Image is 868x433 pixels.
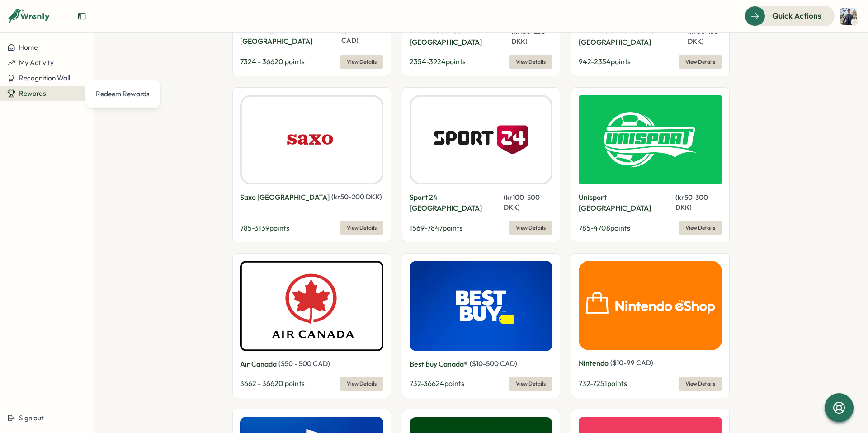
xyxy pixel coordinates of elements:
[579,192,673,214] p: Unisport [GEOGRAPHIC_DATA]
[610,358,653,367] span: ( $ 10 - 99 CAD )
[347,221,377,234] span: View Details
[579,25,685,48] p: Nintendo Switch Online [GEOGRAPHIC_DATA]
[340,55,383,69] button: View Details
[579,261,722,350] img: Nintendo
[579,358,609,369] p: Nintendo
[240,95,383,184] img: Saxo Denmark
[340,221,383,235] button: View Details
[509,221,552,235] button: View Details
[240,223,289,232] span: 785 - 3139 points
[331,193,382,201] span: ( kr 50 - 200 DKK )
[410,261,553,351] img: Best Buy Canada®
[96,89,150,99] div: Redeem Rewards
[772,10,821,22] span: Quick Actions
[19,43,38,52] span: Home
[410,95,553,184] img: Sport 24 Denmark
[579,95,722,184] img: Unisport Denmark
[685,56,715,68] span: View Details
[579,57,631,66] span: 942 - 2354 points
[840,8,857,25] img: Andrew Oh
[675,193,708,212] span: ( kr 50 - 300 DKK )
[511,27,546,46] span: ( kr 150 - 250 DKK )
[410,192,502,214] p: Sport 24 [GEOGRAPHIC_DATA]
[679,221,722,235] button: View Details
[504,193,540,212] span: ( kr 100 - 500 DKK )
[685,221,715,234] span: View Details
[240,358,277,370] p: Air Canada
[19,414,44,422] span: Sign out
[77,12,86,21] button: Expand sidebar
[685,377,715,390] span: View Details
[278,359,330,368] span: ( $ 50 - 500 CAD )
[410,223,462,232] span: 1569 - 7847 points
[19,74,70,82] span: Recognition Wall
[240,192,330,203] p: Saxo [GEOGRAPHIC_DATA]
[19,89,46,98] span: Rewards
[347,56,377,68] span: View Details
[679,377,722,391] button: View Details
[410,379,464,388] span: 732 - 36624 points
[516,377,546,390] span: View Details
[240,261,383,351] img: Air Canada
[579,223,630,232] span: 785 - 4708 points
[509,377,552,391] button: View Details
[240,24,340,47] p: [PERSON_NAME] [GEOGRAPHIC_DATA]
[679,55,722,69] button: View Details
[410,57,466,66] span: 2354 - 3924 points
[240,379,305,388] span: 3662 - 36620 points
[516,56,546,68] span: View Details
[470,359,517,368] span: ( $ 10 - 500 CAD )
[410,358,468,370] p: Best Buy Canada®
[92,85,153,103] a: Redeem Rewards
[516,221,546,234] span: View Details
[745,6,835,26] button: Quick Actions
[410,25,509,48] p: Nintendo eShop [GEOGRAPHIC_DATA]
[688,27,718,46] span: ( kr 60 - 150 DKK )
[19,58,54,67] span: My Activity
[340,377,383,391] button: View Details
[579,379,627,388] span: 732 - 7251 points
[509,55,552,69] button: View Details
[240,57,305,66] span: 7324 - 36620 points
[347,377,377,390] span: View Details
